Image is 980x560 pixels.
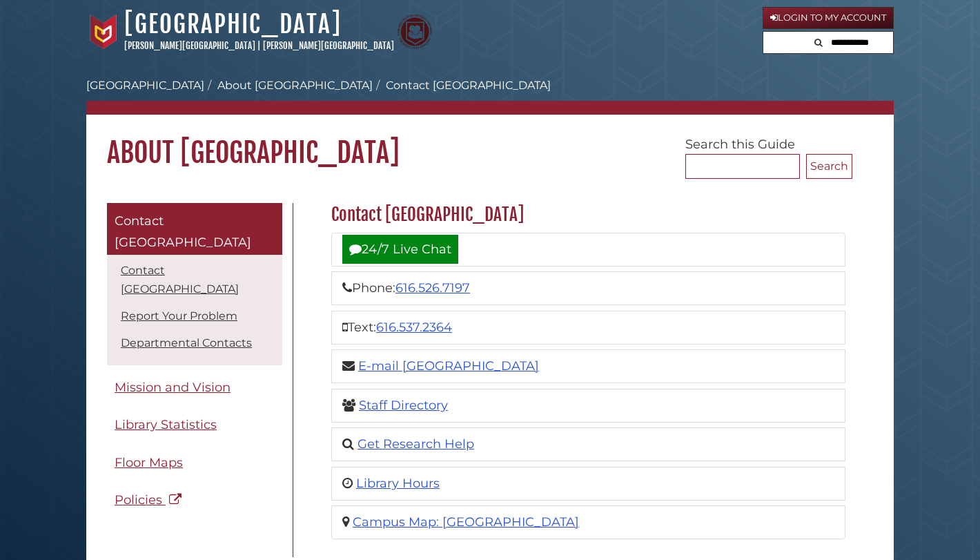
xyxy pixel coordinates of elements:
a: 24/7 Live Chat [342,235,458,264]
a: [PERSON_NAME][GEOGRAPHIC_DATA] [124,40,255,51]
li: Phone: [331,271,845,305]
li: Contact [GEOGRAPHIC_DATA] [373,77,551,94]
a: Campus Map: [GEOGRAPHIC_DATA] [353,514,579,530]
a: Get Research Help [357,436,474,452]
img: Calvin Theological Seminary [398,15,432,49]
h1: About [GEOGRAPHIC_DATA] [86,115,894,170]
a: Staff Directory [359,398,448,413]
a: Departmental Contacts [121,336,252,349]
span: Mission and Vision [115,380,231,395]
span: Contact [GEOGRAPHIC_DATA] [115,213,251,251]
div: Guide Pages [107,203,282,523]
a: 616.537.2364 [376,320,452,335]
a: Login to My Account [763,7,894,29]
a: About [GEOGRAPHIC_DATA] [217,79,373,92]
i: Search [814,38,823,47]
h2: Contact [GEOGRAPHIC_DATA] [324,204,852,226]
span: Library Statistics [115,417,217,432]
a: Policies [107,485,282,516]
a: 616.526.7197 [395,280,470,296]
li: Text: [331,311,845,345]
a: Library Hours [356,476,440,491]
img: Calvin University [86,15,121,49]
button: Search [810,32,827,50]
span: Policies [115,492,162,508]
a: Contact [GEOGRAPHIC_DATA] [107,203,282,255]
span: | [257,40,261,51]
a: Library Statistics [107,409,282,441]
a: [GEOGRAPHIC_DATA] [86,79,204,92]
a: Floor Maps [107,447,282,479]
span: Floor Maps [115,455,183,470]
a: Contact [GEOGRAPHIC_DATA] [121,264,239,296]
a: [PERSON_NAME][GEOGRAPHIC_DATA] [263,40,394,51]
a: [GEOGRAPHIC_DATA] [124,9,342,39]
a: E-mail [GEOGRAPHIC_DATA] [358,358,539,374]
button: Search [806,154,852,179]
a: Report Your Problem [121,309,237,322]
nav: breadcrumb [86,77,894,115]
a: Mission and Vision [107,372,282,403]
